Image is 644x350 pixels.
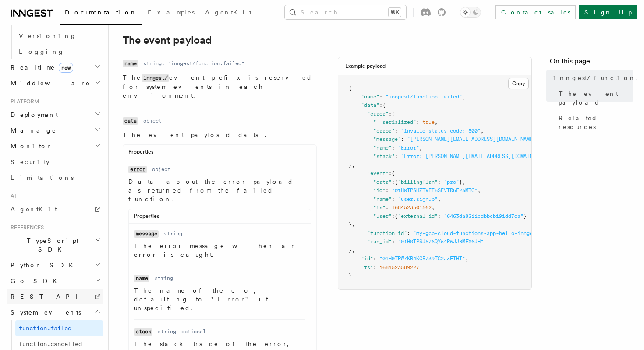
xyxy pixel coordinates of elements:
[395,213,398,219] span: {
[134,275,149,282] code: name
[143,117,162,124] dd: object
[398,196,438,202] span: "user.signup"
[123,73,317,100] p: The event prefix is reserved for system events in each environment.
[481,128,484,134] span: ,
[7,122,103,138] button: Manage
[524,213,527,219] span: }
[7,126,57,135] span: Manage
[285,5,406,19] button: Search...⌘K
[407,230,410,236] span: :
[19,340,82,347] span: function.cancelled
[123,117,138,125] code: data
[123,60,138,67] code: name
[129,213,311,224] div: Properties
[7,289,103,304] a: REST API
[392,213,395,219] span: :
[379,102,382,108] span: :
[19,325,71,332] span: function.failed
[419,145,422,151] span: ,
[444,179,459,185] span: "pro"
[432,204,435,210] span: ,
[128,177,311,203] p: Data about the error payload as returned from the failed function.
[7,75,103,91] button: Middleware
[389,8,401,17] kbd: ⌘K
[7,276,62,285] span: Go SDK
[435,119,438,125] span: ,
[158,328,176,335] dd: string
[398,213,438,219] span: "external_id"
[7,304,103,320] button: System events
[7,79,90,87] span: Middleware
[459,179,462,185] span: }
[382,102,386,108] span: {
[389,111,392,117] span: :
[395,128,398,134] span: :
[134,286,305,312] p: The name of the error, defaulting to "Error" if unspecified.
[438,213,441,219] span: :
[361,264,373,270] span: "ts"
[392,145,395,151] span: :
[465,255,468,262] span: ,
[555,110,633,135] a: Related resources
[395,153,398,159] span: :
[352,247,355,253] span: ,
[123,148,316,159] div: Properties
[392,187,478,193] span: "01H0TPSHZTVFF6SFVTR6E25MTC"
[134,230,159,238] code: message
[367,170,389,176] span: "event"
[134,328,152,336] code: stack
[164,230,182,237] dd: string
[361,255,373,262] span: "id"
[349,247,352,253] span: }
[401,128,481,134] span: "invalid status code: 500"
[401,136,404,142] span: :
[559,114,633,131] span: Related resources
[462,179,465,185] span: ,
[373,213,392,219] span: "user"
[508,78,529,89] button: Copy
[386,187,389,193] span: :
[142,74,169,82] code: inngest/
[495,5,576,19] a: Contact sales
[392,179,395,185] span: :
[559,89,633,107] span: The event payload
[392,196,395,202] span: :
[550,70,633,86] a: inngest/function.failed
[7,236,95,254] span: TypeScript SDK
[367,238,392,245] span: "run_id"
[11,206,57,213] span: AgentKit
[373,128,395,134] span: "error"
[373,204,386,210] span: "ts"
[379,264,419,270] span: 1684523589227
[438,179,441,185] span: :
[352,162,355,168] span: ,
[7,273,103,289] button: Go SDK
[7,63,73,72] span: Realtime
[349,162,352,168] span: }
[7,201,103,217] a: AgentKit
[7,154,103,170] a: Security
[367,111,389,117] span: "error"
[7,59,103,75] button: Realtimenew
[373,179,392,185] span: "data"
[123,34,212,46] a: The event payload
[361,102,379,108] span: "data"
[373,264,376,270] span: :
[345,63,386,70] h3: Example payload
[11,293,85,300] span: REST API
[7,98,39,105] span: Platform
[15,44,103,59] a: Logging
[7,224,44,231] span: References
[373,145,392,151] span: "name"
[60,3,142,24] a: Documentation
[398,179,438,185] span: "billingPlan"
[395,179,398,185] span: {
[398,145,419,151] span: "Error"
[155,275,173,282] dd: string
[555,86,633,110] a: The event payload
[352,221,355,227] span: ,
[386,94,462,100] span: "inngest/function.failed"
[373,187,386,193] span: "id"
[349,85,352,91] span: {
[134,241,305,259] p: The error message when an error is caught.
